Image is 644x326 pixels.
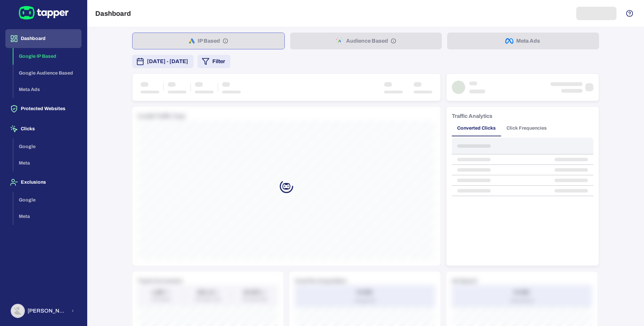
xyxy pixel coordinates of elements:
button: Protected Websites [5,99,82,118]
button: [DATE] - [DATE] [132,55,194,68]
button: Converted Clicks [452,120,501,136]
span: [DATE] - [DATE] [147,57,188,65]
button: Abdul Haseeb[PERSON_NAME] [PERSON_NAME] [5,301,82,321]
button: Dashboard [5,29,82,48]
button: Clicks [5,120,82,138]
img: Abdul Haseeb [11,305,24,317]
a: Clicks [5,126,82,131]
button: Click Frequencies [501,120,552,136]
h6: Traffic Analytics [452,112,492,120]
a: Protected Websites [5,105,82,111]
span: [PERSON_NAME] [PERSON_NAME] [28,308,67,314]
a: Dashboard [5,35,82,41]
button: Exclusions [5,173,82,192]
button: Filter [198,55,230,68]
h5: Dashboard [95,9,131,17]
a: Exclusions [5,179,82,185]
